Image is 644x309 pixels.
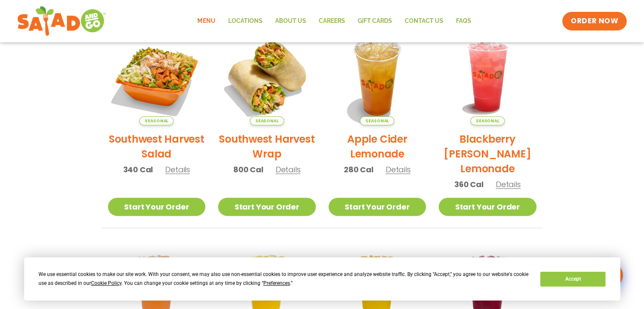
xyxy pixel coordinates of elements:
[470,116,505,125] span: Seasonal
[329,28,426,125] img: Product photo for Apple Cider Lemonade
[165,164,190,175] span: Details
[540,272,605,287] button: Accept
[218,28,316,125] img: Product photo for Southwest Harvest Wrap
[139,116,174,125] span: Seasonal
[360,116,394,125] span: Seasonal
[123,164,153,175] span: 340 Cal
[312,11,351,31] a: Careers
[439,132,536,176] h2: Blackberry [PERSON_NAME] Lemonade
[562,12,627,30] a: ORDER NOW
[191,11,221,31] a: Menu
[571,16,618,26] span: ORDER NOW
[329,132,426,161] h2: Apple Cider Lemonade
[218,198,316,216] a: Start Your Order
[17,4,106,38] img: new-SAG-logo-768×292
[344,164,373,175] span: 280 Cal
[263,280,290,286] span: Preferences
[91,280,122,286] span: Cookie Policy
[108,132,206,161] h2: Southwest Harvest Salad
[108,28,206,125] img: Product photo for Southwest Harvest Salad
[108,198,206,216] a: Start Your Order
[218,132,316,161] h2: Southwest Harvest Wrap
[276,164,301,175] span: Details
[386,164,411,175] span: Details
[233,164,263,175] span: 800 Cal
[191,11,477,31] nav: Menu
[439,198,536,216] a: Start Your Order
[24,257,620,301] div: Cookie Consent Prompt
[39,270,530,288] div: We use essential cookies to make our site work. With your consent, we may also use non-essential ...
[351,11,398,31] a: GIFT CARDS
[398,11,449,31] a: Contact Us
[268,11,312,31] a: About Us
[329,198,426,216] a: Start Your Order
[496,179,521,190] span: Details
[449,11,477,31] a: FAQs
[221,11,268,31] a: Locations
[454,179,484,190] span: 360 Cal
[439,28,536,125] img: Product photo for Blackberry Bramble Lemonade
[250,116,284,125] span: Seasonal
